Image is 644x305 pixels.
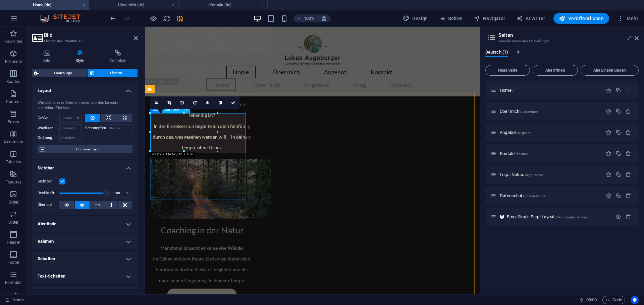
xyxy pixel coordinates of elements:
span: Alle Einstellungen [584,68,636,72]
span: Neue Seite [488,68,527,72]
div: Entfernen [626,151,631,156]
a: 90° links drehen [176,96,189,109]
a: Ausschneide-Modus [163,96,176,109]
span: Mehr [617,15,638,22]
p: Features [5,179,21,185]
span: Klick, um Seite zu öffnen [500,193,545,198]
h4: Layout [32,83,138,95]
p: Header [7,240,20,245]
a: Graustufen [214,96,227,109]
div: Über mich/ueber-mich [498,109,602,113]
label: Schrumpfen [85,124,107,132]
span: Design [403,15,428,22]
div: Blog: Single Page Layout/blog-single-page-layout [505,215,612,219]
label: Überlauf [38,201,59,209]
span: Alle öffnen [536,68,575,72]
h3: Element #ed-754383015 [44,38,124,44]
button: Footer Saga [32,69,88,77]
a: 90° rechts drehen [189,96,201,109]
div: Entfernen [626,193,631,199]
span: /blog-single-page-layout [555,215,593,219]
button: Design [400,13,431,24]
span: : [591,297,592,302]
p: Boxen [8,119,19,125]
div: Duplizieren [615,130,621,135]
button: Neue Seite [485,65,530,76]
input: Standard [59,124,82,132]
button: Mehr [614,13,641,24]
span: 00 00 [586,296,597,304]
span: Container-Layout [47,145,130,153]
span: /datenschutz [525,194,546,198]
p: Spalten [6,79,20,84]
div: Kontakt/kontakt [498,151,602,156]
div: Duplizieren [615,172,621,177]
span: Klick, um Seite zu öffnen [500,109,539,114]
div: Einstellungen [606,87,611,93]
div: Entfernen [626,214,631,220]
h4: Schatten [32,251,138,267]
span: Seiten [439,15,463,22]
p: Tabellen [6,159,21,165]
input: Standard [59,134,82,142]
span: Element [97,69,136,77]
div: Einstellungen [606,172,611,177]
a: Weichzeichnen [201,96,214,109]
span: Deutsch (7) [485,48,508,58]
button: Klicke hier, um den Vorschau-Modus zu verlassen [149,14,157,22]
h6: Session-Zeit [579,296,597,304]
button: Seiten [436,13,466,24]
i: Save (Ctrl+S) [176,15,184,22]
i: Seite neu laden [163,15,171,22]
span: Kontakt [500,151,528,156]
div: Home/ [498,88,602,92]
h4: Rahmen [32,233,138,249]
i: Bei Größenänderung Zoomstufe automatisch an das gewählte Gerät anpassen. [321,15,327,21]
h4: Über mich (de) [89,1,178,9]
div: Sprachen-Tabs [485,50,639,62]
span: AI Writer [516,15,545,22]
label: Deckkraft: [38,191,59,195]
label: Sichtbar [38,177,59,185]
p: Content [6,99,21,104]
span: /angebot [517,131,531,135]
img: Editor Logo [39,14,89,22]
div: Duplizieren [615,87,621,93]
button: undo [109,14,117,22]
span: Klick, um Seite zu öffnen [500,88,514,93]
button: Alle Einstellungen [581,65,639,76]
button: AI Writer [514,13,548,24]
button: Veröffentlichen [553,13,609,24]
div: Datenschutz/datenschutz [498,194,602,198]
h2: Seiten [498,32,639,38]
button: Code [602,296,625,304]
div: Dieses Layout wird als Template für alle Einträge dieser Collection genutzt (z.B. ein Blog Post).... [499,214,505,220]
p: Favoriten [5,39,22,44]
h4: Bild [32,50,64,64]
div: Entfernen [626,108,631,114]
button: save [176,14,184,22]
div: Die Startseite kann nicht gelöscht werden [626,87,631,93]
div: Einstellungen [606,130,611,135]
h4: Abstände [32,216,138,232]
label: Wachsen [38,124,59,132]
button: Container-Layout [38,145,132,153]
h4: Kontakt (de) [178,1,268,9]
div: Einstellungen [615,214,621,220]
div: Duplizieren [615,151,621,156]
button: Alle öffnen [533,65,578,76]
div: Entfernen [626,172,631,177]
button: Usercentrics [631,296,639,304]
h4: Positionierung [32,286,138,302]
span: Veröffentlichen [559,15,604,22]
span: /kontakt [516,152,528,156]
div: Wie sich dieses Element innerhalb des Layouts ausdehnt (Flexbox). [38,100,132,111]
div: Duplizieren [615,193,621,199]
button: 100% [293,14,317,22]
h4: Verlinken [98,50,138,64]
a: Klick, um Auswahl aufzuheben. Doppelklick öffnet Seitenverwaltung [5,296,24,304]
div: Legal Notice/legal-notice [498,172,602,177]
span: Code [605,296,622,304]
a: Bestätigen ( Strg ⏎ ) [227,96,239,109]
h4: Style [64,50,98,64]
